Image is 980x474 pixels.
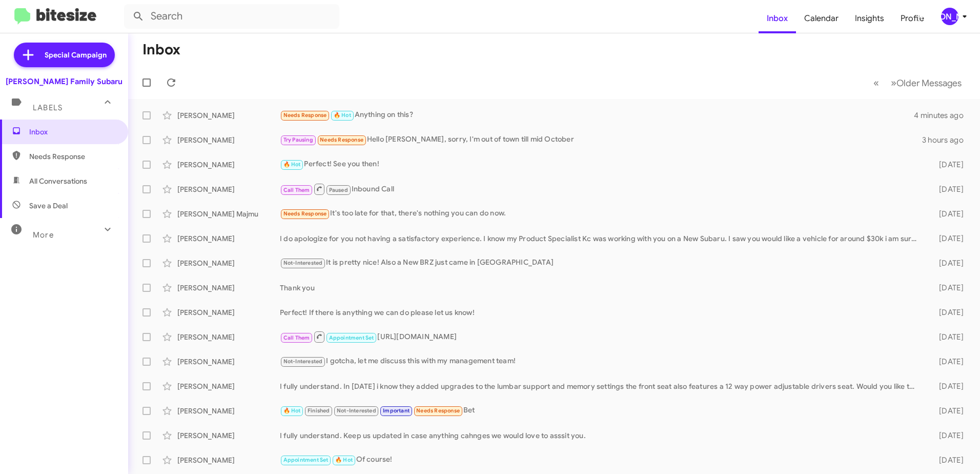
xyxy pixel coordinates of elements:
[283,161,301,168] span: 🔥 Hot
[280,134,922,146] div: Hello [PERSON_NAME], sorry, I'm out of town till mid October
[177,307,280,318] div: [PERSON_NAME]
[891,76,896,89] span: »
[280,283,923,293] div: Thank you
[923,381,972,391] div: [DATE]
[308,407,330,414] span: Finished
[796,4,847,33] a: Calendar
[177,258,280,268] div: [PERSON_NAME]
[177,430,280,441] div: [PERSON_NAME]
[280,208,923,220] div: It's too late for that, there's nothing you can do now.
[177,381,280,391] div: [PERSON_NAME]
[896,77,962,89] span: Older Messages
[177,135,280,145] div: [PERSON_NAME]
[280,454,923,466] div: Of course!
[329,334,374,341] span: Appointment Set
[280,109,914,121] div: Anything on this?
[280,355,923,367] div: I gotcha, let me discuss this with my management team!
[923,209,972,219] div: [DATE]
[334,112,351,118] span: 🔥 Hot
[923,357,972,367] div: [DATE]
[283,112,327,118] span: Needs Response
[177,110,280,121] div: [PERSON_NAME]
[923,160,972,170] div: [DATE]
[177,283,280,293] div: [PERSON_NAME]
[280,307,923,318] div: Perfect! If there is anything we can do please let us know!
[6,76,122,87] div: [PERSON_NAME] Family Subaru
[280,430,923,441] div: I fully understand. Keep us updated in case anything cahnges we would love to asssit you.
[759,4,796,33] a: Inbox
[320,136,363,143] span: Needs Response
[280,405,923,417] div: Bet
[177,184,280,194] div: [PERSON_NAME]
[280,257,923,269] div: It is pretty nice! Also a New BRZ just came in [GEOGRAPHIC_DATA]
[177,455,280,465] div: [PERSON_NAME]
[932,8,969,25] button: [PERSON_NAME]
[923,430,972,441] div: [DATE]
[283,334,310,341] span: Call Them
[922,135,972,145] div: 3 hours ago
[177,406,280,416] div: [PERSON_NAME]
[847,4,892,33] a: Insights
[873,76,879,89] span: «
[177,357,280,367] div: [PERSON_NAME]
[283,260,323,266] span: Not-Interested
[29,127,116,137] span: Inbox
[280,183,923,195] div: Inbound Call
[923,332,972,342] div: [DATE]
[337,407,376,414] span: Not-Interested
[923,258,972,268] div: [DATE]
[177,160,280,170] div: [PERSON_NAME]
[142,42,180,58] h1: Inbox
[914,110,972,121] div: 4 minutes ago
[923,307,972,318] div: [DATE]
[280,159,923,170] div: Perfect! See you then!
[177,209,280,219] div: [PERSON_NAME] Majmu
[45,50,107,60] span: Special Campaign
[29,201,68,211] span: Save a Deal
[33,103,63,112] span: Labels
[941,8,958,25] div: [PERSON_NAME]
[283,187,310,193] span: Call Them
[280,381,923,391] div: I fully understand. In [DATE] i know they added upgrades to the lumbar support and memory setting...
[280,233,923,244] div: I do apologize for you not having a satisfactory experience. I know my Product Specialist Kc was ...
[923,455,972,465] div: [DATE]
[177,233,280,244] div: [PERSON_NAME]
[177,332,280,342] div: [PERSON_NAME]
[923,184,972,194] div: [DATE]
[283,407,301,414] span: 🔥 Hot
[29,176,87,186] span: All Conversations
[923,233,972,244] div: [DATE]
[329,187,348,193] span: Paused
[416,407,460,414] span: Needs Response
[867,72,885,93] button: Previous
[29,151,116,162] span: Needs Response
[283,358,323,365] span: Not-Interested
[280,330,923,343] div: [URL][DOMAIN_NAME]
[283,457,329,463] span: Appointment Set
[33,230,54,240] span: More
[923,283,972,293] div: [DATE]
[283,136,313,143] span: Try Pausing
[892,4,932,33] a: Profile
[124,4,339,29] input: Search
[283,210,327,217] span: Needs Response
[335,457,353,463] span: 🔥 Hot
[14,43,115,67] a: Special Campaign
[868,72,968,93] nav: Page navigation example
[383,407,410,414] span: Important
[923,406,972,416] div: [DATE]
[885,72,968,93] button: Next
